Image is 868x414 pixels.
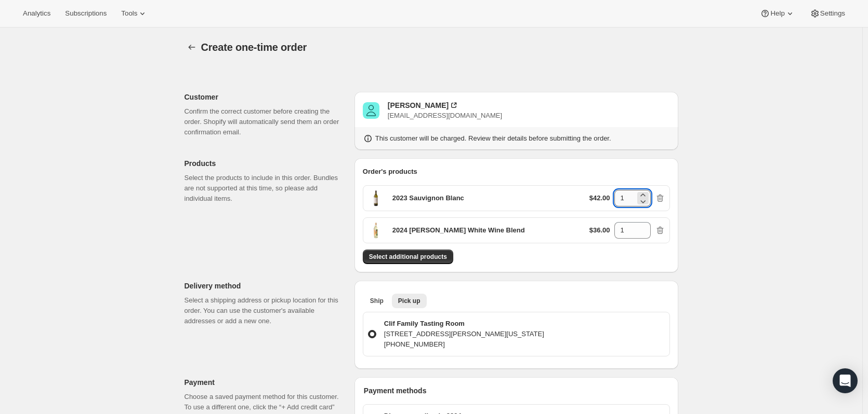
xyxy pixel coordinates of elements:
[833,368,858,393] div: Open Intercom Messenger
[384,319,544,329] p: Clif Family Tasting Room
[398,297,420,305] span: Pick up
[185,295,346,326] p: Select a shipping address or pickup location for this order. You can use the customer's available...
[388,112,502,119] span: [EMAIL_ADDRESS][DOMAIN_NAME]
[185,173,346,204] p: Select the products to include in this order. Bundles are not supported at this time, so please a...
[23,9,50,18] span: Analytics
[392,193,464,203] p: 2023 Sauvignon Blanc
[770,9,784,18] span: Help
[392,225,525,236] p: 2024 [PERSON_NAME] White Wine Blend
[363,102,379,119] span: Mai Doan
[388,100,449,111] div: [PERSON_NAME]
[17,6,57,21] button: Analytics
[185,106,346,137] p: Confirm the correct customer before creating the order. Shopify will automatically send them an o...
[804,6,851,21] button: Settings
[589,193,610,203] p: $42.00
[384,339,544,350] p: [PHONE_NUMBER]
[367,190,384,206] span: Default Title
[185,377,346,388] p: Payment
[121,9,137,18] span: Tools
[369,253,447,261] span: Select additional products
[363,250,453,264] button: Select additional products
[201,42,307,53] span: Create one-time order
[364,385,670,396] p: Payment methods
[375,133,611,144] p: This customer will be charged. Review their details before submitting the order.
[820,9,845,18] span: Settings
[367,222,384,239] span: Default Title
[185,158,346,169] p: Products
[59,6,113,21] button: Subscriptions
[384,329,544,339] p: [STREET_ADDRESS][PERSON_NAME][US_STATE]
[65,9,107,18] span: Subscriptions
[115,6,154,21] button: Tools
[589,225,610,236] p: $36.00
[370,297,384,305] span: Ship
[185,281,346,291] p: Delivery method
[754,6,801,21] button: Help
[363,168,417,175] span: Order's products
[185,92,346,102] p: Customer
